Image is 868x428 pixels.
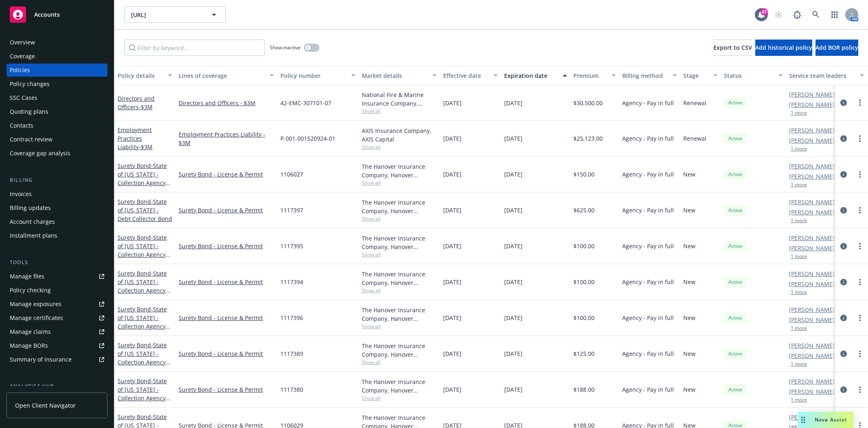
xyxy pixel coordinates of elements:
[118,234,171,284] a: Surety Bond
[362,215,437,222] span: Show all
[789,351,835,360] a: [PERSON_NAME]
[727,207,743,214] span: Active
[504,170,523,179] span: [DATE]
[10,229,57,242] div: Installment plans
[7,284,107,297] a: Policy checking
[7,105,107,118] a: Quoting plans
[573,242,595,250] span: $100.00
[280,349,303,358] span: 1117389
[622,170,674,179] span: Agency - Pay in full
[10,353,72,366] div: Summary of insurance
[855,349,865,359] a: more
[504,206,523,214] span: [DATE]
[622,99,674,107] span: Agency - Pay in full
[362,270,437,287] div: The Hanover Insurance Company, Hanover Insurance Group
[839,98,848,108] a: circleInformation
[362,179,437,186] span: Show all
[789,341,835,350] a: [PERSON_NAME]
[683,71,708,80] div: Stage
[839,205,848,215] a: circleInformation
[10,91,37,104] div: SSC Cases
[7,119,107,132] a: Contacts
[727,135,743,142] span: Active
[789,172,835,181] a: [PERSON_NAME]
[839,134,848,143] a: circleInformation
[118,269,167,303] a: Surety Bond
[855,134,865,143] a: more
[7,50,107,63] a: Coverage
[362,198,437,215] div: The Hanover Insurance Company, Hanover Insurance Group
[10,215,55,228] div: Account charges
[683,349,695,358] span: New
[179,242,274,250] a: Surety Bond - License & Permit
[573,170,595,179] span: $150.00
[839,277,848,287] a: circleInformation
[362,71,428,80] div: Market details
[683,170,695,179] span: New
[362,90,437,108] div: National Fire & Marine Insurance Company, Berkshire Hathaway Specialty Insurance, CRC Group
[789,377,835,386] a: [PERSON_NAME]
[622,71,668,80] div: Billing method
[10,50,35,63] div: Coverage
[789,387,835,396] a: [PERSON_NAME]
[727,386,743,393] span: Active
[504,385,523,394] span: [DATE]
[118,162,167,195] a: Surety Bond
[10,105,48,118] div: Quoting plans
[791,182,807,187] button: 1 more
[622,242,674,250] span: Agency - Pay in full
[855,313,865,323] a: more
[362,126,437,143] div: AXIS Insurance Company, AXIS Capital
[7,64,107,77] a: Policies
[816,40,858,56] button: Add BOR policy
[179,99,274,107] a: Directors and Officers - $3M
[7,298,107,311] span: Manage exposures
[7,36,107,49] a: Overview
[7,77,107,90] a: Policy changes
[10,119,33,132] div: Contacts
[683,242,695,250] span: New
[770,7,787,23] a: Start snowing
[789,280,835,288] a: [PERSON_NAME]
[443,71,489,80] div: Effective date
[34,11,60,18] span: Accounts
[798,412,808,428] div: Drag to move
[118,95,155,111] a: Directors and Officers
[10,311,63,324] div: Manage certificates
[573,206,595,214] span: $625.00
[789,100,835,109] a: [PERSON_NAME]
[683,385,695,394] span: New
[622,385,674,394] span: Agency - Pay in full
[280,71,346,80] div: Policy number
[721,66,786,85] button: Status
[791,218,807,223] button: 1 more
[10,77,50,90] div: Policy changes
[839,349,848,359] a: circleInformation
[280,242,303,250] span: 1117395
[786,66,867,85] button: Service team leaders
[443,313,461,322] span: [DATE]
[789,208,835,216] a: [PERSON_NAME]
[124,7,226,23] button: [URL]
[10,133,52,146] div: Contract review
[798,412,853,428] button: Nova Assist
[10,284,51,297] div: Policy checking
[573,385,595,394] span: $188.00
[816,44,858,51] span: Add BOR policy
[855,385,865,395] a: more
[791,397,807,402] button: 1 more
[7,229,107,242] a: Installment plans
[570,66,619,85] button: Premium
[139,143,153,151] span: - $3M
[791,326,807,331] button: 1 more
[7,201,107,214] a: Billing updates
[504,242,523,250] span: [DATE]
[179,278,274,286] a: Surety Bond - License & Permit
[362,287,437,294] span: Show all
[815,416,847,423] span: Nova Assist
[791,290,807,295] button: 1 more
[139,103,153,111] span: - $3M
[179,71,265,80] div: Lines of coverage
[10,325,51,338] div: Manage claims
[362,251,437,258] span: Show all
